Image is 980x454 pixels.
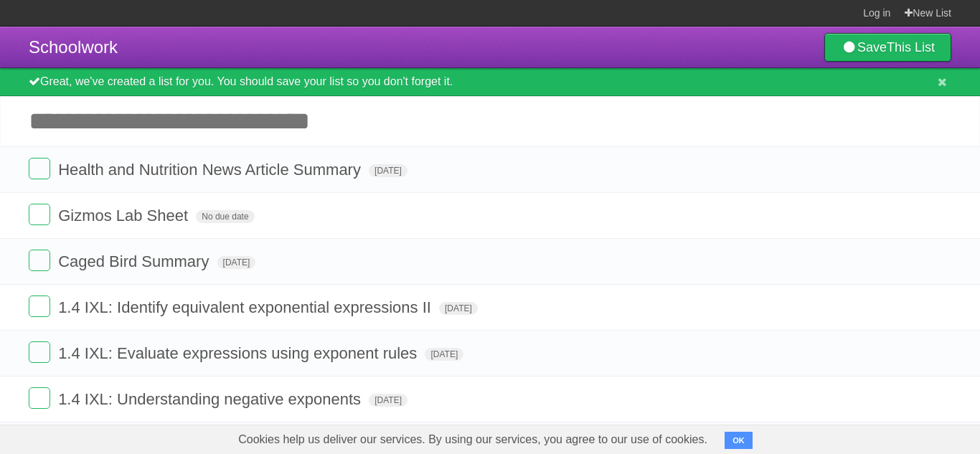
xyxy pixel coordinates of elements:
[58,161,364,179] span: Health and Nutrition News Article Summary
[369,164,407,177] span: [DATE]
[29,37,118,57] span: Schoolwork
[58,252,212,270] span: Caged Bird Summary
[58,390,364,408] span: 1.4 IXL: Understanding negative exponents
[425,348,463,361] span: [DATE]
[29,295,50,317] label: Done
[29,204,50,225] label: Done
[217,256,256,269] span: [DATE]
[58,344,420,362] span: 1.4 IXL: Evaluate expressions using exponent rules
[29,158,50,179] label: Done
[224,425,722,454] span: Cookies help us deliver our services. By using our services, you agree to our use of cookies.
[29,387,50,409] label: Done
[29,250,50,271] label: Done
[824,33,951,62] a: SaveThis List
[439,302,478,315] span: [DATE]
[725,432,753,449] button: OK
[58,207,192,224] span: Gizmos Lab Sheet
[58,298,435,316] span: 1.4 IXL: Identify equivalent exponential expressions II
[29,341,50,363] label: Done
[887,40,935,55] b: This List
[196,210,254,223] span: No due date
[369,394,407,407] span: [DATE]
